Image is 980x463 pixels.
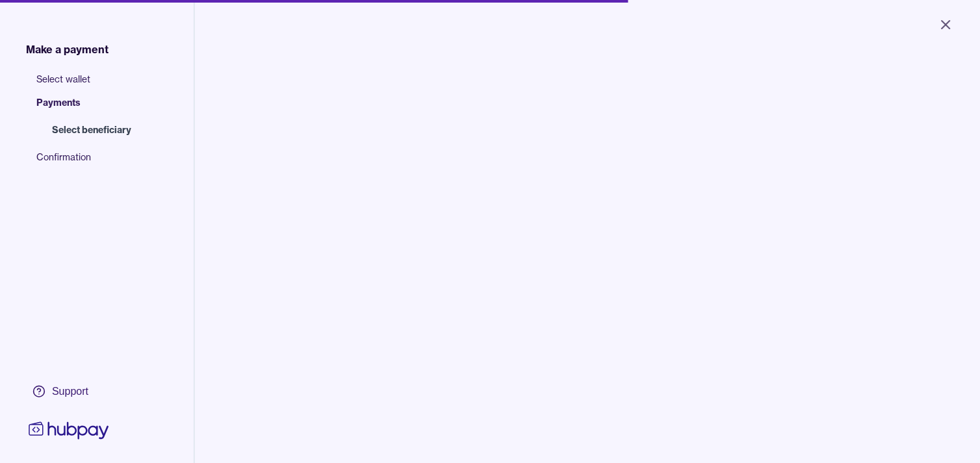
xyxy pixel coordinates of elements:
div: Support [52,384,88,399]
button: Close [923,10,970,39]
span: Payments [36,96,144,119]
span: Select wallet [36,73,144,96]
a: Support [26,378,112,405]
span: Make a payment [26,42,109,57]
span: Confirmation [36,151,144,174]
span: Select beneficiary [52,123,131,136]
